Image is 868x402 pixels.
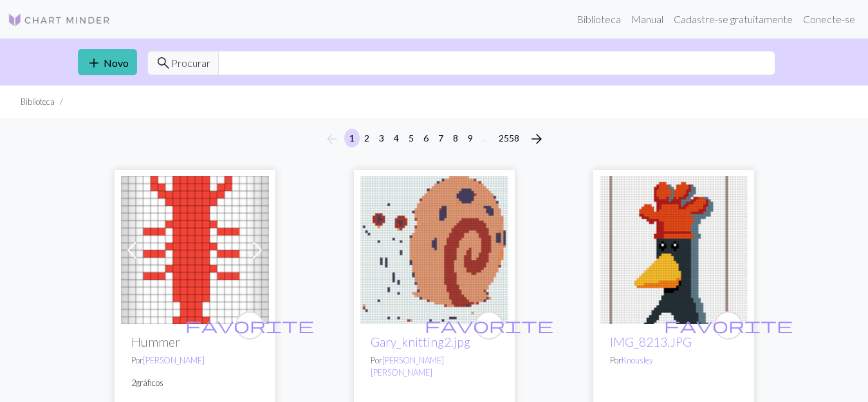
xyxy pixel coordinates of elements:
font: 5 [409,132,414,143]
font: 7 [438,132,443,143]
a: Conecte-se [798,6,860,32]
font: Procurar [171,57,210,69]
a: Novo [78,49,137,75]
a: Cadastre-se gratuitamente [669,6,798,32]
font: Por [610,355,622,365]
a: Hummer [121,242,269,255]
a: Biblioteca [571,6,626,32]
font: 3 [379,132,384,143]
button: 7 [433,129,448,147]
span: search [156,54,171,72]
font: Biblioteca [577,13,621,25]
font: Cadastre-se gratuitamente [674,13,793,25]
img: Como na imagem [600,176,748,324]
a: Manual [626,6,669,32]
nav: Navegação de página [319,129,549,149]
a: [PERSON_NAME] [143,355,205,365]
button: 3 [374,129,389,147]
button: 4 [389,129,404,147]
i: favourite [425,313,553,338]
font: 4 [394,132,399,143]
button: 2558 [494,129,524,147]
span: add [86,54,102,72]
i: favourite [664,313,793,338]
font: Novo [104,57,129,69]
a: IMG_8213.JPG [610,334,692,349]
i: favourite [185,313,314,338]
font: Biblioteca [21,96,55,107]
a: Gary_knitting2.jpg [371,334,470,349]
img: Gary_knitting2.jpg [360,176,508,324]
font: Hummer [131,334,180,349]
font: 9 [468,132,473,143]
i: Next [529,131,544,147]
span: favorite [664,315,793,335]
button: 6 [418,129,434,147]
button: 5 [403,129,419,147]
button: 9 [463,129,478,147]
font: 2558 [499,132,519,143]
font: 6 [423,132,429,143]
font: 2 [131,378,136,388]
button: favourite [235,311,264,340]
a: Knousley [622,355,653,365]
span: favorite [425,315,553,335]
a: [PERSON_NAME] [PERSON_NAME] [371,355,444,378]
img: Logotipo [8,12,111,28]
button: 8 [448,129,463,147]
button: favourite [475,311,503,340]
font: 8 [453,132,458,143]
span: favorite [185,315,314,335]
img: Hummer [121,176,269,324]
button: favourite [714,311,743,340]
font: Por [131,355,143,365]
a: Gary_knitting2.jpg [360,242,508,255]
a: Como na imagem [600,242,748,255]
font: Manual [631,13,663,25]
font: gráficos [136,378,163,388]
button: 2 [359,129,374,147]
font: 1 [349,132,355,143]
span: arrow_forward [529,130,544,148]
font: Por [371,355,382,365]
font: 2 [364,132,369,143]
font: Conecte-se [803,13,855,25]
button: 1 [344,129,360,147]
button: Next [524,129,549,149]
